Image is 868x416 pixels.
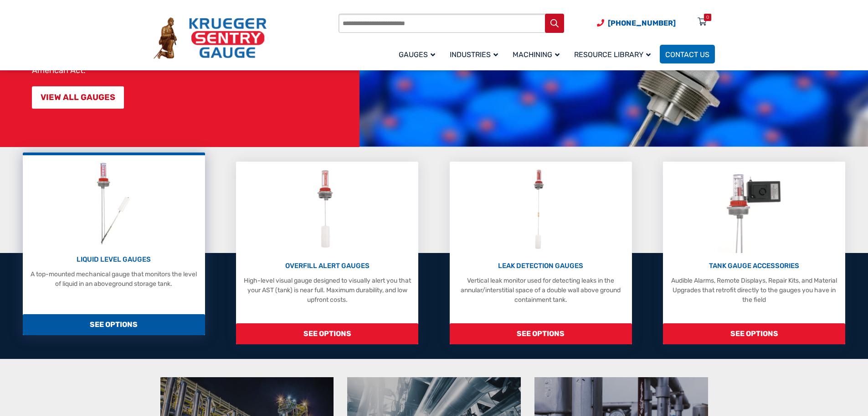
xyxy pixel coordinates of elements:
[668,261,841,271] p: TANK GAUGE ACCESSORIES
[23,153,205,335] a: Liquid Level Gauges LIQUID LEVEL GAUGES A top-mounted mechanical gauge that monitors the level of...
[665,50,709,59] span: Contact Us
[27,254,200,265] p: LIQUID LEVEL GAUGES
[450,50,498,59] span: Industries
[241,276,414,305] p: High-level visual gauge designed to visually alert you that your AST (tank) is near full. Maximum...
[523,166,559,253] img: Leak Detection Gauges
[454,276,627,305] p: Vertical leak monitor used for detecting leaks in the annular/interstitial space of a double wall...
[32,20,355,75] p: At Krueger Sentry Gauge, for over 75 years we have manufactured over three million liquid-level g...
[23,314,205,335] span: SEE OPTIONS
[89,160,138,247] img: Liquid Level Gauges
[663,162,845,344] a: Tank Gauge Accessories TANK GAUGE ACCESSORIES Audible Alarms, Remote Displays, Repair Kits, and M...
[393,43,444,65] a: Gauges
[663,323,845,344] span: SEE OPTIONS
[307,166,348,253] img: Overfill Alert Gauges
[608,19,676,27] span: [PHONE_NUMBER]
[574,50,651,59] span: Resource Library
[513,50,560,59] span: Machining
[718,166,791,253] img: Tank Gauge Accessories
[27,269,200,289] p: A top-mounted mechanical gauge that monitors the level of liquid in an aboveground storage tank.
[450,162,632,344] a: Leak Detection Gauges LEAK DETECTION GAUGES Vertical leak monitor used for detecting leaks in the...
[241,261,414,271] p: OVERFILL ALERT GAUGES
[444,43,507,65] a: Industries
[32,86,124,109] a: VIEW ALL GAUGES
[660,45,715,63] a: Contact Us
[154,17,267,59] img: Krueger Sentry Gauge
[569,43,660,65] a: Resource Library
[236,162,418,344] a: Overfill Alert Gauges OVERFILL ALERT GAUGES High-level visual gauge designed to visually alert yo...
[236,323,418,344] span: SEE OPTIONS
[450,323,632,344] span: SEE OPTIONS
[507,43,569,65] a: Machining
[597,17,676,29] a: Phone Number (920) 434-8860
[706,14,709,21] div: 0
[668,276,841,305] p: Audible Alarms, Remote Displays, Repair Kits, and Material Upgrades that retrofit directly to the...
[454,261,627,271] p: LEAK DETECTION GAUGES
[399,50,435,59] span: Gauges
